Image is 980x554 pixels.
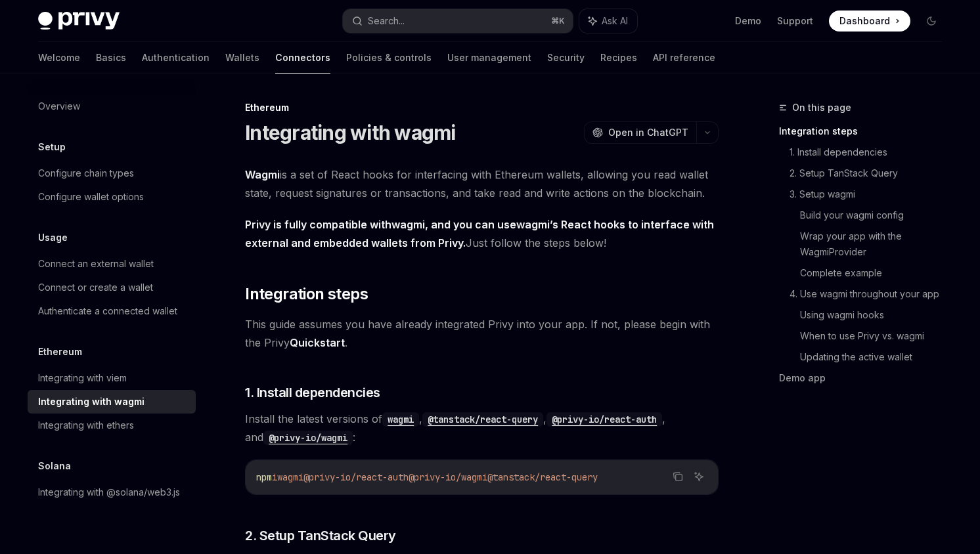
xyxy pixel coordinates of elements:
[516,218,550,232] a: wagmi
[800,226,952,263] a: Wrap your app with the WagmiProvider
[382,412,419,427] code: wagmi
[28,185,196,209] a: Configure wallet options
[275,42,330,74] a: Connectors
[245,218,714,249] strong: Privy is fully compatible with , and you can use ’s React hooks to interface with external and em...
[546,412,662,427] code: @privy-io/react-auth
[779,121,952,142] a: Integration steps
[547,42,585,74] a: Security
[409,471,487,483] span: @privy-io/wagmi
[779,368,952,389] a: Demo app
[600,42,637,74] a: Recipes
[790,142,952,163] a: 1. Install dependencies
[245,526,396,545] span: 2. Setup TanStack Query
[690,468,707,485] button: Ask AI
[263,431,353,444] a: @privy-io/wagmi
[38,417,134,433] div: Integrating with ethers
[28,299,196,323] a: Authenticate a connected wallet
[551,16,565,26] span: ⌘ K
[829,11,910,32] a: Dashboard
[245,101,719,114] div: Ethereum
[790,184,952,205] a: 3. Setup wagmi
[263,431,353,445] code: @privy-io/wagmi
[245,165,719,202] span: is a set of React hooks for interfacing with Ethereum wallets, allowing you read wallet state, re...
[225,42,259,74] a: Wallets
[28,480,196,504] a: Integrating with @solana/web3.js
[28,414,196,437] a: Integrating with ethers
[735,14,761,28] a: Demo
[38,230,68,245] h5: Usage
[28,161,196,185] a: Configure chain types
[38,344,82,360] h5: Ethereum
[346,42,432,74] a: Policies & controls
[792,100,851,116] span: On this page
[382,412,419,425] a: wagmi
[38,98,80,114] div: Overview
[653,42,715,74] a: API reference
[790,163,952,184] a: 2. Setup TanStack Query
[368,13,405,29] div: Search...
[800,205,952,226] a: Build your wagmi config
[245,215,719,252] span: Just follow the steps below!
[669,468,686,485] button: Copy the contents from the code block
[38,280,153,295] div: Connect or create a wallet
[245,284,368,305] span: Integration steps
[579,9,637,33] button: Ask AI
[921,11,942,32] button: Toggle dark mode
[800,263,952,284] a: Complete example
[38,12,120,30] img: dark logo
[584,121,696,144] button: Open in ChatGPT
[290,336,345,350] a: Quickstart
[38,484,180,500] div: Integrating with @solana/web3.js
[777,14,813,28] a: Support
[608,126,688,139] span: Open in ChatGPT
[800,347,952,368] a: Updating the active wallet
[447,42,531,74] a: User management
[277,471,303,483] span: wagmi
[245,315,719,352] span: This guide assumes you have already integrated Privy into your app. If not, please begin with the...
[28,276,196,299] a: Connect or create a wallet
[800,326,952,347] a: When to use Privy vs. wagmi
[245,383,380,402] span: 1. Install dependencies
[790,284,952,305] a: 4. Use wagmi throughout your app
[28,390,196,414] a: Integrating with wagmi
[38,370,127,386] div: Integrating with viem
[38,42,80,74] a: Welcome
[800,305,952,326] a: Using wagmi hooks
[245,410,719,446] span: Install the latest versions of , , , and :
[38,189,144,205] div: Configure wallet options
[142,42,210,74] a: Authentication
[602,14,628,28] span: Ask AI
[487,471,598,483] span: @tanstack/react-query
[38,303,177,319] div: Authenticate a connected wallet
[28,95,196,118] a: Overview
[245,168,280,182] a: Wagmi
[256,471,272,483] span: npm
[245,121,456,144] h1: Integrating with wagmi
[839,14,890,28] span: Dashboard
[272,471,277,483] span: i
[343,9,573,33] button: Search...⌘K
[391,218,425,232] a: wagmi
[38,139,66,155] h5: Setup
[546,412,662,425] a: @privy-io/react-auth
[422,412,543,425] a: @tanstack/react-query
[28,252,196,276] a: Connect an external wallet
[422,412,543,427] code: @tanstack/react-query
[96,42,126,74] a: Basics
[38,458,71,474] h5: Solana
[38,165,134,181] div: Configure chain types
[38,394,145,410] div: Integrating with wagmi
[303,471,409,483] span: @privy-io/react-auth
[38,256,154,272] div: Connect an external wallet
[28,366,196,390] a: Integrating with viem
